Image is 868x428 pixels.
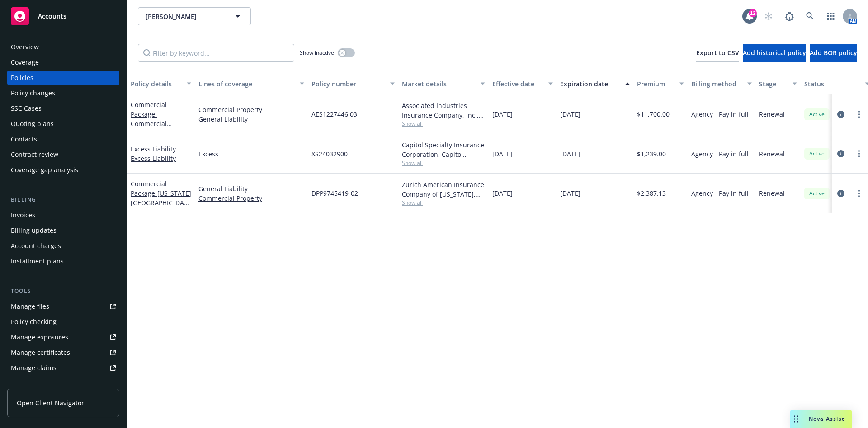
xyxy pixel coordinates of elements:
[195,73,308,94] button: Lines of coverage
[808,150,826,158] span: Active
[7,117,119,131] a: Quoting plans
[11,239,61,253] div: Account charges
[854,148,864,159] a: more
[11,315,57,329] div: Policy checking
[17,398,84,408] span: Open Client Navigator
[637,188,666,198] span: $2,387.13
[7,55,119,70] a: Coverage
[810,48,857,57] span: Add BOR policy
[691,79,742,89] div: Billing method
[743,44,806,62] button: Add historical policy
[696,48,739,57] span: Export to CSV
[560,109,580,119] span: [DATE]
[311,188,358,198] span: DPP9745419-02
[854,109,864,120] a: more
[198,79,294,89] div: Lines of coverage
[809,415,844,423] span: Nova Assist
[131,110,172,137] span: - Commercial Package
[11,71,33,85] div: Policies
[691,109,749,119] span: Agency - Pay in full
[560,149,580,159] span: [DATE]
[198,184,304,193] a: General Liability
[759,188,785,198] span: Renewal
[311,79,385,89] div: Policy number
[822,7,840,25] a: Switch app
[11,117,54,131] div: Quoting plans
[7,71,119,85] a: Policies
[11,330,68,344] div: Manage exposures
[7,299,119,314] a: Manage files
[402,120,485,127] span: Show all
[688,73,755,94] button: Billing method
[198,149,304,159] a: Excess
[854,188,864,199] a: more
[7,132,119,146] a: Contacts
[198,105,304,114] a: Commercial Property
[402,159,485,167] span: Show all
[7,345,119,360] a: Manage certificates
[759,149,785,159] span: Renewal
[7,361,119,375] a: Manage claims
[11,132,37,146] div: Contacts
[11,147,58,162] div: Contract review
[38,13,66,20] span: Accounts
[7,4,119,29] a: Accounts
[11,361,57,375] div: Manage claims
[11,345,70,360] div: Manage certificates
[633,73,688,94] button: Premium
[11,101,42,116] div: SSC Cases
[11,40,39,54] div: Overview
[808,189,826,198] span: Active
[492,109,513,119] span: [DATE]
[7,223,119,238] a: Billing updates
[808,110,826,118] span: Active
[11,86,55,100] div: Policy changes
[7,287,119,296] div: Tools
[637,79,674,89] div: Premium
[557,73,633,94] button: Expiration date
[7,40,119,54] a: Overview
[7,376,119,390] a: Manage BORs
[138,7,251,25] button: [PERSON_NAME]
[790,410,852,428] button: Nova Assist
[127,73,195,94] button: Policy details
[696,44,739,62] button: Export to CSV
[810,44,857,62] button: Add BOR policy
[7,239,119,253] a: Account charges
[7,208,119,222] a: Invoices
[835,188,846,199] a: circleInformation
[755,73,801,94] button: Stage
[759,79,787,89] div: Stage
[7,330,119,344] a: Manage exposures
[402,180,485,199] div: Zurich American Insurance Company of [US_STATE], Zurich Insurance Group
[691,188,749,198] span: Agency - Pay in full
[759,7,778,25] a: Start snowing
[402,101,485,120] div: Associated Industries Insurance Company, Inc., AmTrust Financial Services, RT Specialty Insurance...
[131,145,178,163] a: Excess Liability
[311,149,348,159] span: XS24032900
[637,109,670,119] span: $11,700.00
[801,7,819,25] a: Search
[11,55,39,70] div: Coverage
[402,140,485,159] div: Capitol Specialty Insurance Corporation, Capitol Indemnity Corporation, RT Specialty Insurance Se...
[300,49,334,56] span: Show inactive
[11,163,78,177] div: Coverage gap analysis
[11,376,53,390] div: Manage BORs
[749,9,757,17] div: 12
[308,73,398,94] button: Policy number
[804,79,859,89] div: Status
[7,195,119,204] div: Billing
[492,188,513,198] span: [DATE]
[492,149,513,159] span: [DATE]
[11,299,49,314] div: Manage files
[131,79,181,89] div: Policy details
[492,79,543,89] div: Effective date
[790,410,802,428] div: Drag to move
[198,193,304,203] a: Commercial Property
[131,179,191,216] a: Commercial Package
[560,188,580,198] span: [DATE]
[780,7,798,25] a: Report a Bug
[311,109,357,119] span: AES1227446 03
[131,189,191,216] span: - [US_STATE][GEOGRAPHIC_DATA] ONLY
